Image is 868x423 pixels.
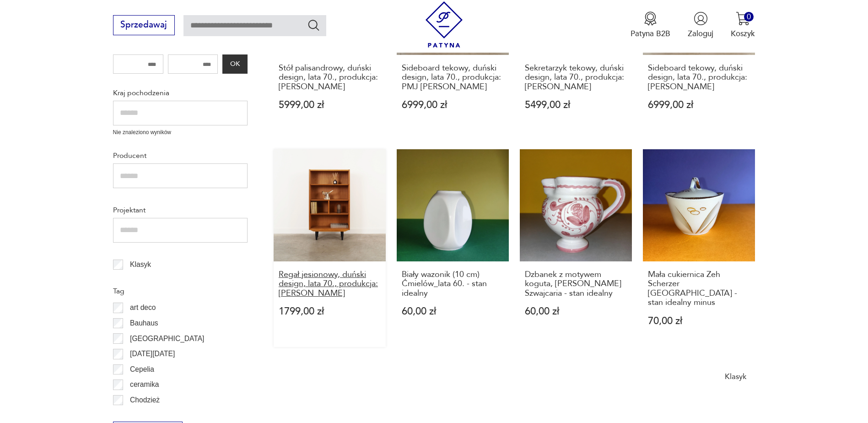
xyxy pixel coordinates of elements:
[130,410,157,422] p: Ćmielów
[731,28,755,39] p: Koszyk
[274,149,386,347] a: Regał jesionowy, duński design, lata 70., produkcja: HundevadRegał jesionowy, duński design, lata...
[402,270,504,298] h3: Biały wazonik (10 cm) Ćmielów_lata 60. - stan idealny
[736,11,750,26] img: Ikona koszyka
[113,87,248,99] p: Kraj pochodzenia
[688,28,713,39] p: Zaloguj
[648,100,750,110] p: 6999,00 zł
[130,259,151,271] p: Klasyk
[279,307,381,316] p: 1799,00 zł
[731,11,755,39] button: 0Koszyk
[694,11,708,26] img: Ikonka użytkownika
[421,1,467,48] img: Patyna - sklep z meblami i dekoracjami vintage
[648,316,750,326] p: 70,00 zł
[525,64,627,92] h3: Sekretarzyk tekowy, duński design, lata 70., produkcja: [PERSON_NAME]
[402,307,504,316] p: 60,00 zł
[130,348,175,360] p: [DATE][DATE]
[130,302,156,314] p: art deco
[307,18,320,32] button: Szukaj
[525,270,627,298] h3: Dzbanek z motywem koguta, [PERSON_NAME] Szwajcaria - stan idealny
[130,379,159,390] p: ceramika
[631,28,670,39] p: Patyna B2B
[113,128,248,137] p: Nie znaleziono wyników
[631,11,670,39] a: Ikona medaluPatyna B2B
[631,11,670,39] button: Patyna B2B
[130,317,158,329] p: Bauhaus
[113,204,248,216] p: Projektant
[643,11,658,26] img: Ikona medalu
[113,15,175,35] button: Sprzedawaj
[397,149,509,347] a: Biały wazonik (10 cm) Ćmielów_lata 60. - stan idealnyBiały wazonik (10 cm) Ćmielów_lata 60. - sta...
[648,270,750,308] h3: Mała cukiernica Zeh Scherzer [GEOGRAPHIC_DATA] - stan idealny minus
[279,270,381,298] h3: Regał jesionowy, duński design, lata 70., produkcja: [PERSON_NAME]
[688,11,713,39] button: Zaloguj
[402,64,504,92] h3: Sideboard tekowy, duński design, lata 70., produkcja: PMJ [PERSON_NAME]
[130,333,204,345] p: [GEOGRAPHIC_DATA]
[744,12,754,22] div: 0
[130,394,160,406] p: Chodzież
[643,149,755,347] a: Mała cukiernica Zeh Scherzer Germany - stan idealny minusMała cukiernica Zeh Scherzer [GEOGRAPHIC...
[525,100,627,110] p: 5499,00 zł
[279,64,381,92] h3: Stół palisandrowy, duński design, lata 70., produkcja: [PERSON_NAME]
[279,100,381,110] p: 5999,00 zł
[113,285,248,297] p: Tag
[525,307,627,316] p: 60,00 zł
[648,64,750,92] h3: Sideboard tekowy, duński design, lata 70., produkcja: [PERSON_NAME]
[113,150,248,162] p: Producent
[520,149,632,347] a: Dzbanek z motywem koguta, Macrol Losone Szwajcaria - stan idealnyDzbanek z motywem koguta, [PERSO...
[130,363,154,375] p: Cepelia
[113,22,175,29] a: Sprzedawaj
[402,100,504,110] p: 6999,00 zł
[222,54,247,74] button: OK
